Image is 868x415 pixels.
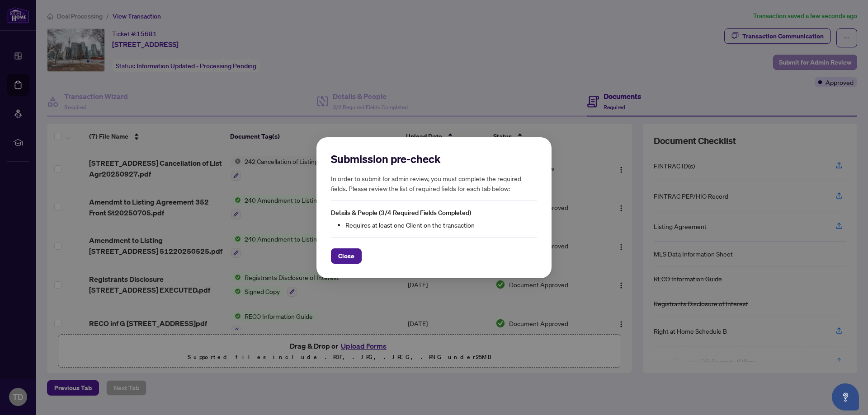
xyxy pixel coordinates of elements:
[331,152,537,166] h2: Submission pre-check
[832,383,859,410] button: Open asap
[331,209,471,217] span: Details & People (3/4 Required Fields Completed)
[331,173,537,193] h5: In order to submit for admin review, you must complete the required fields. Please review the lis...
[345,219,537,229] li: Requires at least one Client on the transaction
[331,248,362,263] button: Close
[338,248,354,263] span: Close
